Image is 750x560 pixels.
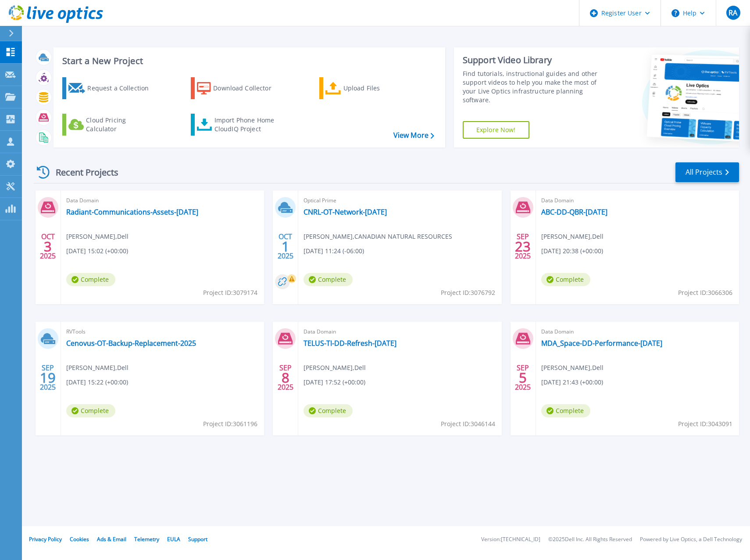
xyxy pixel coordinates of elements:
a: ABC-DD-QBR-[DATE] [541,208,607,216]
div: OCT 2025 [277,230,294,262]
h3: Start a New Project [62,56,434,66]
div: Cloud Pricing Calculator [86,116,156,133]
span: [DATE] 20:38 (+00:00) [541,246,603,256]
span: Project ID: 3046144 [441,419,495,429]
a: Explore Now! [463,121,529,139]
span: Data Domain [66,196,259,205]
span: Project ID: 3076792 [441,288,495,298]
span: [PERSON_NAME] , CANADIAN NATURAL RESOURCES [304,232,452,241]
span: 19 [40,374,56,381]
span: [PERSON_NAME] , Dell [304,363,366,373]
a: Download Collector [191,77,289,99]
a: MDA_Space-DD-Performance-[DATE] [541,339,662,348]
span: Complete [304,404,353,417]
span: [DATE] 17:52 (+00:00) [304,377,365,387]
span: [PERSON_NAME] , Dell [541,363,604,373]
div: SEP 2025 [277,362,294,394]
span: 1 [282,243,289,250]
a: EULA [167,535,180,543]
span: Data Domain [304,327,496,337]
span: [PERSON_NAME] , Dell [66,232,129,241]
span: 23 [515,243,531,250]
span: Complete [541,273,590,286]
span: 3 [44,243,52,250]
div: Support Video Library [463,54,607,66]
li: © 2025 Dell Inc. All Rights Reserved [548,537,632,542]
li: Version: [TECHNICAL_ID] [481,537,540,542]
div: SEP 2025 [514,230,531,262]
div: Upload Files [343,79,414,97]
span: Complete [66,404,115,417]
span: Optical Prime [304,196,496,205]
div: SEP 2025 [514,362,531,394]
a: TELUS-TI-DD-Refresh-[DATE] [304,339,396,348]
a: CNRL-OT-Network-[DATE] [304,208,387,216]
span: Project ID: 3079174 [203,288,257,298]
div: OCT 2025 [39,230,56,262]
div: Recent Projects [34,162,130,183]
span: Project ID: 3043091 [678,419,732,429]
a: Privacy Policy [29,535,62,543]
span: 5 [519,374,527,381]
span: Project ID: 3066306 [678,288,732,298]
a: Ads & Email [97,535,126,543]
a: Telemetry [134,535,159,543]
span: [DATE] 15:22 (+00:00) [66,377,128,387]
span: Complete [66,273,115,286]
span: [DATE] 21:43 (+00:00) [541,377,603,387]
a: Support [188,535,207,543]
a: Cloud Pricing Calculator [62,114,160,136]
span: 8 [282,374,289,381]
a: Upload Files [319,77,417,99]
span: Complete [304,273,353,286]
span: Complete [541,404,590,417]
span: [PERSON_NAME] , Dell [66,363,129,373]
div: Find tutorials, instructional guides and other support videos to help you make the most of your L... [463,69,607,104]
a: All Projects [675,162,739,182]
a: Radiant-Communications-Assets-[DATE] [66,208,198,216]
a: Request a Collection [62,77,160,99]
span: [DATE] 15:02 (+00:00) [66,246,128,256]
a: Cenovus-OT-Backup-Replacement-2025 [66,339,196,348]
div: SEP 2025 [39,362,56,394]
span: [PERSON_NAME] , Dell [541,232,604,241]
a: View More [393,131,434,140]
span: Project ID: 3061196 [203,419,257,429]
span: [DATE] 11:24 (-06:00) [304,246,364,256]
div: Download Collector [213,79,283,97]
li: Powered by Live Optics, a Dell Technology [640,537,742,542]
span: RA [729,9,737,16]
span: RVTools [66,327,259,337]
span: Data Domain [541,196,734,205]
div: Request a Collection [87,79,157,97]
span: Data Domain [541,327,734,337]
a: Cookies [70,535,89,543]
div: Import Phone Home CloudIQ Project [214,116,283,133]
